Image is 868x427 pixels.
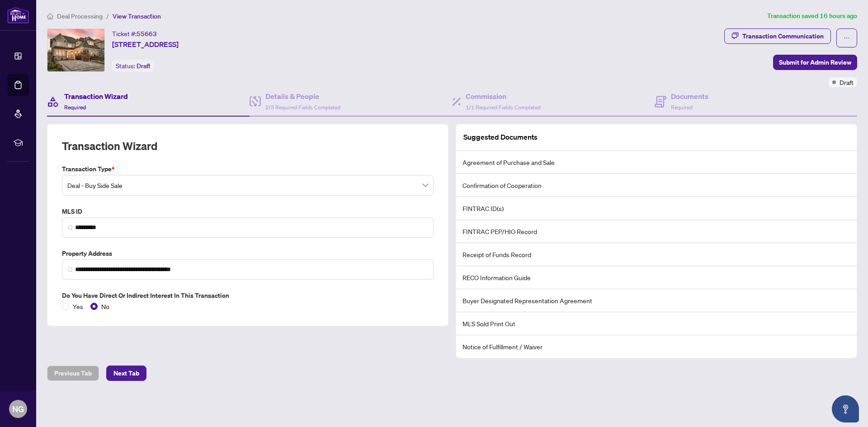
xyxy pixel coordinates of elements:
[671,104,693,111] span: Required
[456,266,857,289] li: RECO Information Guide
[67,177,428,194] span: Deal - Buy Side Sale
[742,29,824,43] div: Transaction Communication
[62,139,157,153] h2: Transaction Wizard
[98,301,113,311] span: No
[767,11,857,21] article: Transaction saved 16 hours ago
[47,29,104,71] img: IMG-N12330350_1.jpg
[64,104,86,111] span: Required
[106,11,109,21] li: /
[671,91,708,102] h4: Documents
[62,206,434,216] label: MLS ID
[456,289,857,312] li: Buyer Designated Representation Agreement
[68,267,73,272] img: search_icon
[137,62,151,70] span: Draft
[112,39,179,50] span: [STREET_ADDRESS]
[265,104,340,111] span: 2/3 Required Fields Completed
[463,131,538,143] article: Suggested Documents
[47,366,99,381] button: Previous Tab
[112,28,157,39] div: Ticket #:
[779,55,851,70] span: Submit for Admin Review
[456,243,857,266] li: Receipt of Funds Record
[773,55,857,70] button: Submit for Admin Review
[69,301,87,311] span: Yes
[456,335,857,358] li: Notice of Fulfillment / Waiver
[62,249,434,258] label: Property Address
[724,28,831,44] button: Transaction Communication
[456,174,857,197] li: Confirmation of Cooperation
[47,13,53,19] span: home
[844,35,850,41] span: ellipsis
[137,30,157,38] span: 55663
[113,12,161,20] span: View Transaction
[112,60,154,72] div: Status:
[62,164,434,174] label: Transaction Type
[466,91,541,102] h4: Commission
[113,366,139,380] span: Next Tab
[456,312,857,335] li: MLS Sold Print Out
[456,220,857,243] li: FINTRAC PEP/HIO Record
[265,91,340,102] h4: Details & People
[12,403,24,415] span: NG
[456,197,857,220] li: FINTRAC ID(s)
[466,104,541,111] span: 1/1 Required Fields Completed
[456,151,857,174] li: Agreement of Purchase and Sale
[64,91,128,102] h4: Transaction Wizard
[106,366,146,381] button: Next Tab
[62,291,434,300] label: Do you have direct or indirect interest in this transaction
[57,12,103,20] span: Deal Processing
[832,395,859,422] button: Open asap
[7,7,29,23] img: logo
[840,77,854,87] span: Draft
[68,225,73,230] img: search_icon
